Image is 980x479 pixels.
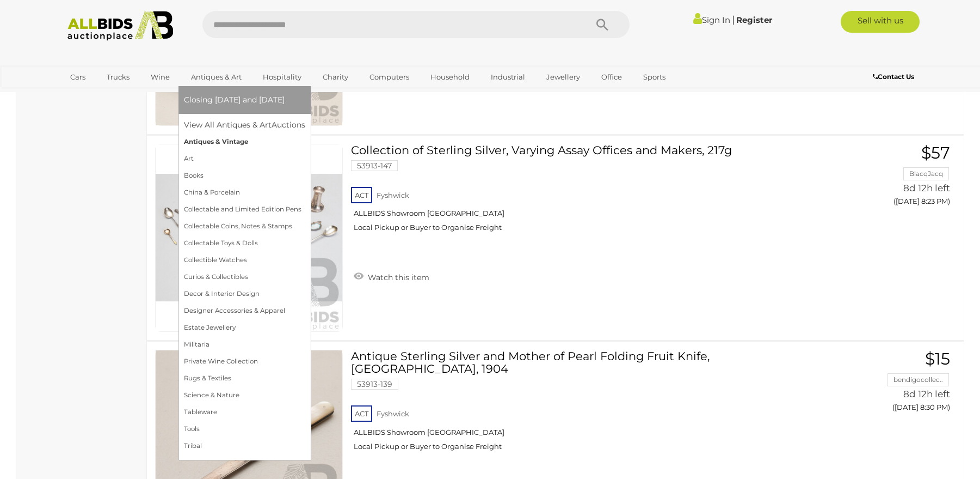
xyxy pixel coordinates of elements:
a: $57 BlacqJacq 8d 12h left ([DATE] 8:23 PM) [836,144,953,212]
a: Sports [636,68,673,86]
img: 53913-147a.jpg [156,144,342,331]
a: Computers [362,68,416,86]
span: Watch this item [365,272,429,282]
a: Charity [316,68,355,86]
a: Contact Us [873,71,917,83]
b: Contact Us [873,72,914,81]
a: Industrial [484,68,532,86]
a: $15 bendigocollec.. 8d 12h left ([DATE] 8:30 PM) [836,350,953,418]
img: Allbids.com.au [61,11,180,41]
a: Household [423,68,477,86]
a: Cars [63,68,93,86]
a: Sign In [693,15,730,25]
a: Trucks [100,68,137,86]
span: $57 [921,143,950,163]
span: $15 [925,349,950,369]
a: Sell with us [841,11,920,33]
a: Hospitality [256,68,309,86]
a: Antique Sterling Silver and Mother of Pearl Folding Fruit Knife, [GEOGRAPHIC_DATA], 1904 53913-13... [359,350,819,459]
a: Wine [144,68,177,86]
a: Collection of Sterling Silver, Varying Assay Offices and Makers, 217g 53913-147 ACT Fyshwick ALLB... [359,144,819,241]
button: Search [575,11,630,38]
a: Antiques & Art [184,68,249,86]
a: Office [594,68,629,86]
a: Watch this item [351,268,432,284]
span: | [732,14,735,26]
a: Jewellery [539,68,587,86]
a: Register [736,15,772,25]
a: [GEOGRAPHIC_DATA] [63,86,155,104]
